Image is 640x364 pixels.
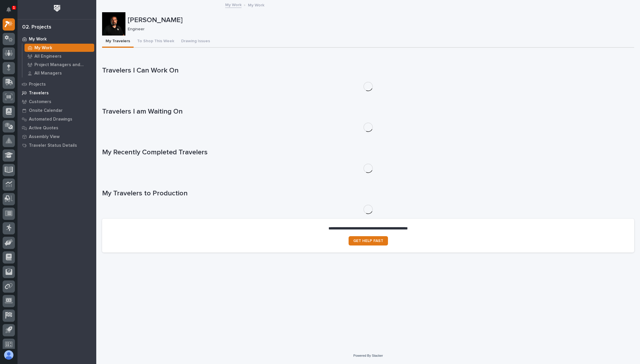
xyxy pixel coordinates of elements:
[128,16,632,24] p: [PERSON_NAME]
[3,349,15,361] button: users-avatar
[34,71,62,76] p: All Managers
[22,69,96,77] a: All Managers
[18,35,96,43] a: My Work
[29,108,63,113] p: Onsite Calendar
[102,107,634,116] h1: Travelers I am Waiting On
[18,106,96,115] a: Onsite Calendar
[22,61,96,69] a: Project Managers and Engineers
[29,117,72,122] p: Automated Drawings
[29,82,46,87] p: Projects
[52,3,62,14] img: Workspace Logo
[22,52,96,60] a: All Engineers
[18,141,96,150] a: Traveler Status Details
[102,189,634,198] h1: My Travelers to Production
[18,97,96,106] a: Customers
[29,99,51,105] p: Customers
[29,126,58,131] p: Active Quotes
[248,1,264,8] p: My Work
[34,54,62,59] p: All Engineers
[18,80,96,89] a: Projects
[18,132,96,141] a: Assembly View
[102,148,634,157] h1: My Recently Completed Travelers
[22,24,51,31] div: 02. Projects
[349,236,388,245] a: GET HELP FAST
[34,62,92,68] p: Project Managers and Engineers
[7,7,15,16] div: Notifications1
[225,1,242,8] a: My Work
[29,91,49,96] p: Travelers
[3,3,15,16] button: Notifications
[18,115,96,123] a: Automated Drawings
[22,44,96,52] a: My Work
[102,36,134,48] button: My Travelers
[34,45,52,51] p: My Work
[102,66,634,75] h1: Travelers I Can Work On
[13,6,15,10] p: 1
[18,89,96,97] a: Travelers
[128,27,629,32] p: Engineer
[29,143,77,148] p: Traveler Status Details
[353,239,383,243] span: GET HELP FAST
[29,37,47,42] p: My Work
[134,36,178,48] button: To Shop This Week
[178,36,214,48] button: Drawing Issues
[29,134,60,139] p: Assembly View
[353,354,383,357] a: Powered By Stacker
[18,123,96,132] a: Active Quotes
